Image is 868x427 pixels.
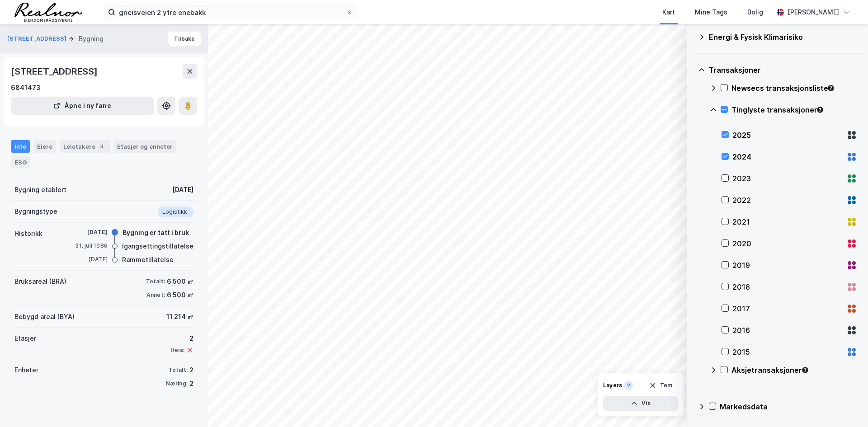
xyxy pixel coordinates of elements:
[169,366,188,374] div: Totalt:
[801,366,809,374] div: Tooltip anchor
[732,347,843,357] div: 2015
[166,311,193,322] div: 11 214 ㎡
[122,254,174,265] div: Rammetillatelse
[167,290,193,300] div: 6 500 ㎡
[71,242,108,250] div: 31. juli 1986
[624,381,633,390] div: 2
[11,82,41,93] div: 6841473
[603,396,678,411] button: Vis
[732,130,843,141] div: 2025
[11,156,30,168] div: ESG
[115,5,346,19] input: Søk på adresse, matrikkel, gårdeiere, leietakere eller personer
[167,276,193,287] div: 6 500 ㎡
[170,347,184,354] div: Heis:
[189,378,193,389] div: 2
[695,7,727,18] div: Mine Tags
[732,282,843,292] div: 2018
[732,216,843,227] div: 2021
[731,365,857,375] div: Aksjetransaksjoner
[732,260,843,271] div: 2019
[788,7,839,18] div: [PERSON_NAME]
[816,106,824,114] div: Tooltip anchor
[123,227,189,238] div: Bygning er tatt i bruk
[189,365,193,375] div: 2
[662,7,675,18] div: Kart
[732,195,843,206] div: 2022
[14,3,82,22] img: realnor-logo.934646d98de889bb5806.png
[60,140,110,153] div: Leietakere
[14,276,66,287] div: Bruksareal (BRA)
[122,241,193,252] div: Igangsettingstillatelse
[732,151,843,162] div: 2024
[170,333,193,344] div: 2
[14,365,38,375] div: Enheter
[11,64,99,79] div: [STREET_ADDRESS]
[747,7,763,18] div: Bolig
[71,255,108,263] div: [DATE]
[168,32,201,46] button: Tilbake
[33,140,56,153] div: Eiere
[731,104,857,115] div: Tinglyste transaksjoner
[11,140,30,153] div: Info
[603,382,622,389] div: Layers
[7,34,68,43] button: [STREET_ADDRESS]
[172,184,193,195] div: [DATE]
[732,238,843,249] div: 2020
[97,142,106,151] div: 3
[643,378,678,393] button: Tøm
[117,142,173,150] div: Etasjer og enheter
[732,303,843,314] div: 2017
[79,33,104,44] div: Bygning
[14,206,57,217] div: Bygningstype
[71,228,108,236] div: [DATE]
[14,184,66,195] div: Bygning etablert
[11,97,154,115] button: Åpne i ny fane
[732,173,843,184] div: 2023
[14,228,42,239] div: Historikk
[709,32,857,42] div: Energi & Fysisk Klimarisiko
[732,325,843,336] div: 2016
[166,380,188,387] div: Næring:
[14,333,36,344] div: Etasjer
[731,83,857,94] div: Newsecs transaksjonsliste
[14,311,75,322] div: Bebygd areal (BYA)
[709,65,857,75] div: Transaksjoner
[823,384,868,427] iframe: Chat Widget
[823,384,868,427] div: Kontrollprogram for chat
[720,401,857,412] div: Markedsdata
[827,84,835,92] div: Tooltip anchor
[146,291,165,299] div: Annet:
[146,278,165,285] div: Totalt:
